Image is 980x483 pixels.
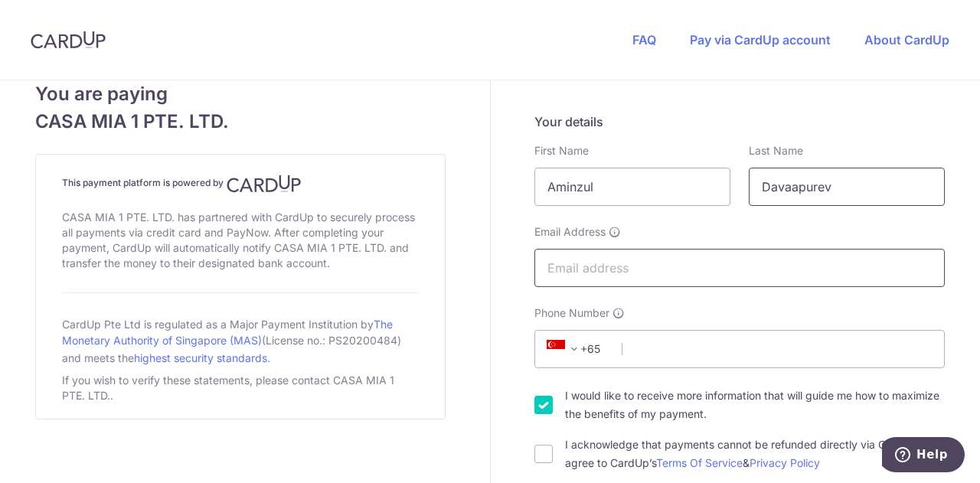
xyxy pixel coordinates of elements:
[750,456,820,469] a: Privacy Policy
[547,340,583,358] span: +65
[35,80,446,108] span: You are paying
[542,340,611,358] span: +65
[632,32,656,47] a: FAQ
[134,351,267,364] a: highest security standards
[534,168,730,206] input: First name
[31,31,106,49] img: CardUp
[62,175,419,193] h4: This payment platform is powered by
[690,32,831,47] a: Pay via CardUp account
[656,456,743,469] a: Terms Of Service
[534,249,945,287] input: Email address
[565,387,945,423] label: I would like to receive more information that will guide me how to maximize the benefits of my pa...
[749,143,803,158] label: Last Name
[565,436,945,472] label: I acknowledge that payments cannot be refunded directly via CardUp and agree to CardUp’s &
[62,370,419,406] div: If you wish to verify these statements, please contact CASA MIA 1 PTE. LTD..
[227,175,302,193] img: CardUp
[864,32,949,47] a: About CardUp
[534,143,589,158] label: First Name
[749,168,945,206] input: Last name
[534,224,606,240] span: Email Address
[35,108,446,135] span: CASA MIA 1 PTE. LTD.
[62,207,419,274] div: CASA MIA 1 PTE. LTD. has partnered with CardUp to securely process all payments via credit card a...
[534,305,609,321] span: Phone Number
[62,312,419,370] div: CardUp Pte Ltd is regulated as a Major Payment Institution by (License no.: PS20200484) and meets...
[534,113,945,131] h5: Your details
[882,437,965,475] iframe: Opens a widget where you can find more information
